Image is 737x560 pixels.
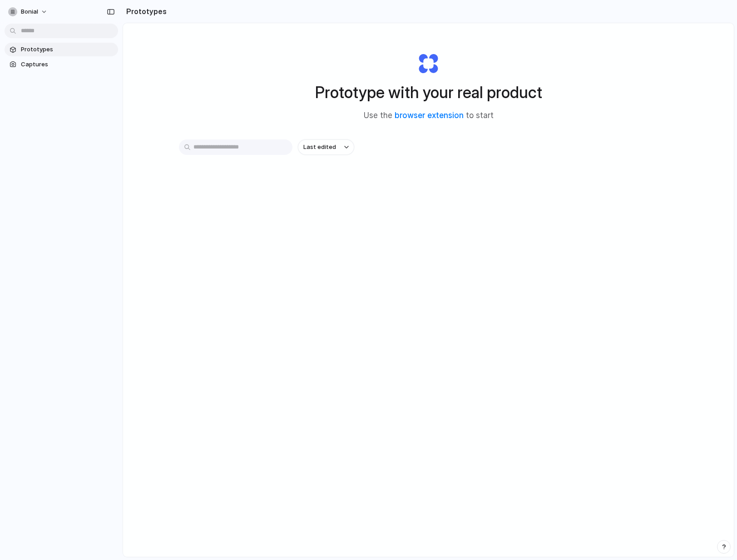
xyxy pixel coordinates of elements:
h1: Prototype with your real product [315,80,542,104]
a: Prototypes [5,43,118,56]
span: Bonial [21,7,38,16]
button: Last edited [298,139,354,155]
span: Captures [21,60,114,69]
span: Use the to start [364,110,494,122]
span: Prototypes [21,45,114,54]
a: browser extension [395,111,464,120]
a: Captures [5,58,118,71]
h2: Prototypes [123,6,167,17]
button: Bonial [5,5,52,19]
span: Last edited [303,143,336,152]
